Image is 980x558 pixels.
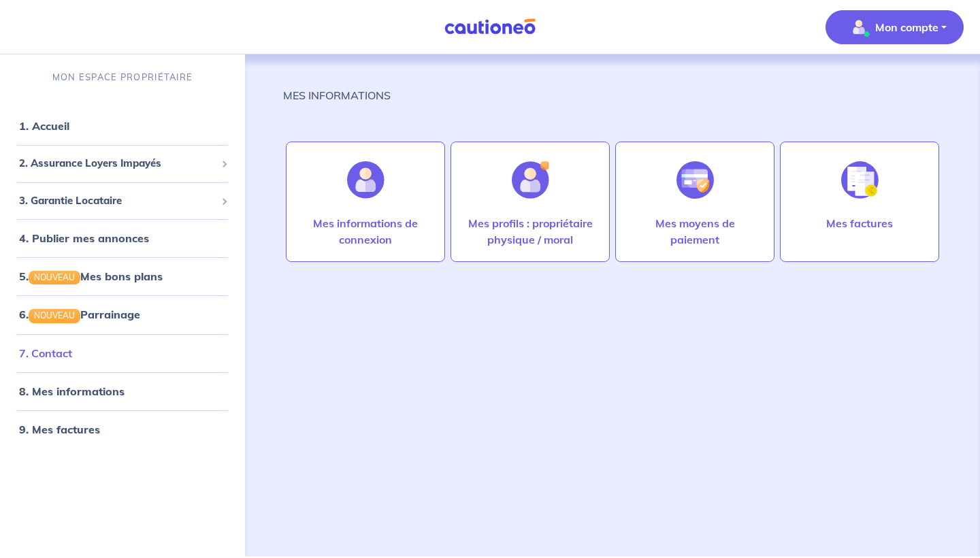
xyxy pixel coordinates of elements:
a: 7. Contact [19,346,72,360]
div: 7. Contact [5,340,240,367]
div: 5.NOUVEAUMes bons plans [5,263,240,290]
img: illu_account_valid_menu.svg [848,16,870,38]
p: Mes profils : propriétaire physique / moral [465,215,595,248]
div: 4. Publier mes annonces [5,225,240,252]
img: Cautioneo [439,18,541,35]
a: 9. Mes factures [19,423,100,436]
p: Mon compte [875,19,938,35]
div: 8. Mes informations [5,378,240,405]
p: Mes informations de connexion [300,215,431,248]
a: 5.NOUVEAUMes bons plans [19,269,163,283]
p: MES INFORMATIONS [283,87,391,103]
p: MON ESPACE PROPRIÉTAIRE [52,71,193,84]
div: 6.NOUVEAUParrainage [5,301,240,328]
img: illu_account_add.svg [512,161,549,199]
p: Mes moyens de paiement [630,215,760,248]
div: 2. Assurance Loyers Impayés [5,150,240,177]
div: 9. Mes factures [5,416,240,443]
a: 4. Publier mes annonces [19,231,149,245]
a: 8. Mes informations [19,384,125,398]
img: illu_credit_card_no_anim.svg [676,161,714,199]
span: 2. Assurance Loyers Impayés [19,156,216,171]
a: 6.NOUVEAUParrainage [19,308,140,321]
img: illu_account.svg [347,161,385,199]
span: 3. Garantie Locataire [19,193,216,209]
p: Mes factures [826,215,893,231]
img: illu_invoice.svg [841,161,879,199]
div: 1. Accueil [5,112,240,139]
div: 3. Garantie Locataire [5,188,240,214]
a: 1. Accueil [19,119,69,133]
button: illu_account_valid_menu.svgMon compte [826,10,964,44]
